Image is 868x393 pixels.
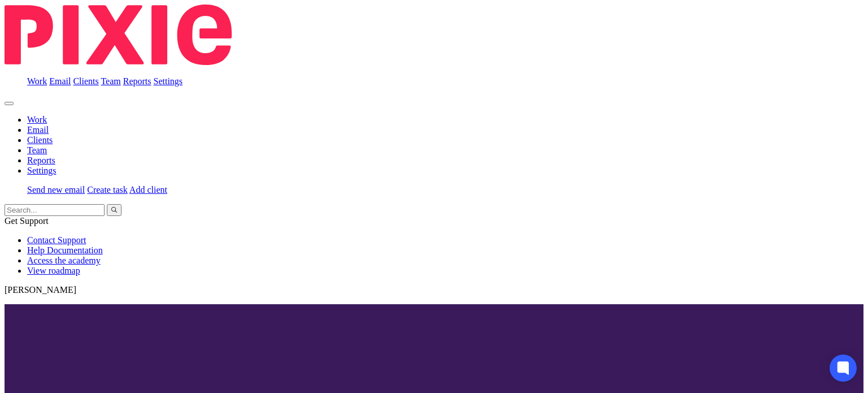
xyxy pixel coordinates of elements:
button: Search [107,204,121,216]
input: Search [5,204,105,216]
a: Access the academy [27,256,101,265]
a: Send new email [27,185,85,195]
a: Email [27,125,49,135]
span: Get Support [5,216,49,226]
a: Contact Support [27,235,86,245]
img: Pixie [5,5,232,65]
a: Team [27,145,47,155]
a: Add client [129,185,167,195]
a: Email [49,76,71,86]
a: Create task [87,185,128,195]
a: Clients [73,76,98,86]
p: [PERSON_NAME] [5,285,863,295]
a: Reports [27,156,55,165]
a: Clients [27,135,53,145]
a: Work [27,115,47,124]
a: Help Documentation [27,245,103,255]
a: Work [27,76,47,86]
a: Team [101,76,120,86]
a: Settings [154,76,183,86]
a: Settings [27,166,57,175]
a: Reports [123,76,151,86]
a: View roadmap [27,266,80,275]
